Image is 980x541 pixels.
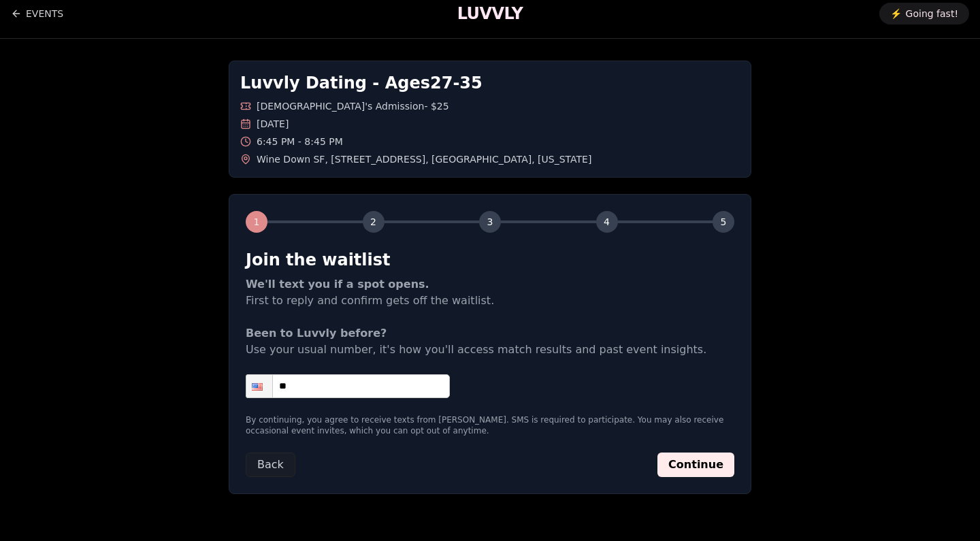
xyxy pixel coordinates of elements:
[246,375,272,397] div: United States: + 1
[363,211,385,233] div: 2
[257,117,289,131] span: [DATE]
[246,276,734,309] p: First to reply and confirm gets off the waitlist.
[890,7,902,20] span: ⚡️
[246,414,734,436] p: By continuing, you agree to receive texts from [PERSON_NAME]. SMS is required to participate. You...
[246,325,734,358] p: Use your usual number, it's how you'll access match results and past event insights.
[246,327,387,340] strong: Been to Luvvly before?
[257,152,591,166] span: Wine Down SF , [STREET_ADDRESS] , [GEOGRAPHIC_DATA] , [US_STATE]
[257,135,343,148] span: 6:45 PM - 8:45 PM
[657,453,734,477] button: Continue
[457,3,523,24] a: LUVVLY
[479,211,501,233] div: 3
[906,7,958,20] span: Going fast!
[246,453,295,477] button: Back
[596,211,618,233] div: 4
[240,72,740,94] h1: Luvvly Dating - Ages 27 - 35
[246,249,734,271] h2: Join the waitlist
[246,211,267,233] div: 1
[246,278,429,291] strong: We'll text you if a spot opens.
[257,99,449,113] span: [DEMOGRAPHIC_DATA]'s Admission - $25
[713,211,734,233] div: 5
